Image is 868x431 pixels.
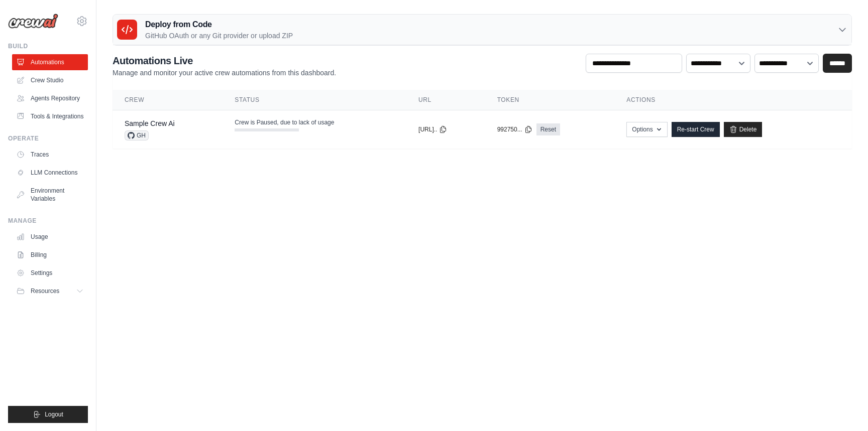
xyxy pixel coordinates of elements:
th: Actions [614,90,852,110]
span: Logout [45,410,63,418]
a: Automations [12,54,88,70]
a: Traces [12,147,88,163]
a: Crew Studio [12,72,88,88]
a: Tools & Integrations [12,108,88,124]
div: Build [8,42,88,50]
a: Sample Crew Ai [125,119,175,127]
p: Manage and monitor your active crew automations from this dashboard. [113,68,336,78]
p: GitHub OAuth or any Git provider or upload ZIP [145,31,293,41]
div: Manage [8,217,88,225]
a: Environment Variables [12,183,88,207]
th: Status [223,90,406,110]
button: Resources [12,283,88,299]
a: Agents Repository [12,90,88,106]
span: Crew is Paused, due to lack of usage [235,118,334,126]
th: URL [406,90,485,110]
h3: Deploy from Code [145,19,293,31]
a: Settings [12,265,88,281]
img: Logo [8,14,58,29]
span: GH [125,130,149,140]
button: Logout [8,406,88,423]
a: LLM Connections [12,165,88,181]
a: Reset [536,123,560,135]
a: Delete [724,122,763,137]
th: Token [485,90,615,110]
button: Options [626,122,667,137]
button: 992750... [497,125,532,133]
h2: Automations Live [113,54,336,68]
th: Crew [113,90,223,110]
a: Billing [12,247,88,263]
span: Resources [31,287,59,295]
a: Usage [12,229,88,245]
a: Re-start Crew [672,122,720,137]
div: Operate [8,134,88,142]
